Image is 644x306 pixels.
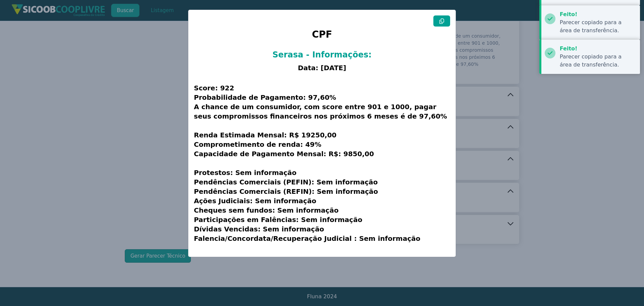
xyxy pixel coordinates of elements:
[560,45,635,53] div: Feito!
[560,53,635,69] div: Parecer copiado para a área de transferência.
[194,27,450,46] h1: CPF
[194,63,450,73] h3: Data: [DATE]
[194,49,450,61] h2: Serasa - Informações:
[560,18,635,35] div: Parecer copiado para a área de transferência.
[560,10,635,18] div: Feito!
[194,75,450,251] h3: Score: 922 Probabilidade de Pagamento: 97,60% A chance de um consumidor, com score entre 901 e 10...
